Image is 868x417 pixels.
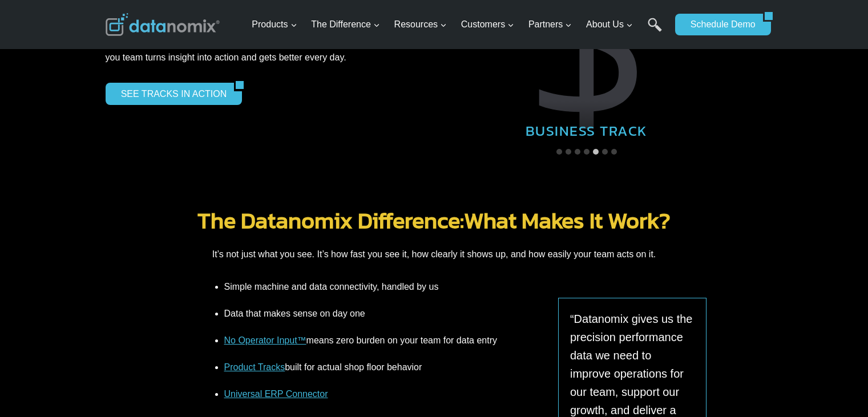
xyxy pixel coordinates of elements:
img: Datanomix [106,13,220,36]
h2: What Makes It Work? [106,209,763,232]
button: Go to slide 6 [602,149,608,155]
a: Product Tracks [224,362,285,372]
span: About Us [586,17,633,32]
li: means zero burden on your team for data entry [224,327,508,354]
span: Products [252,17,297,32]
span: Resources [394,17,447,32]
a: SEE TRACKS IN ACTION [106,83,235,104]
iframe: Popup CTA [6,260,177,411]
li: Data that makes sense on day one [224,300,508,327]
li: Simple machine and data connectivity, handled by us [224,280,508,300]
button: Go to slide 1 [556,149,562,155]
span: The Difference [311,17,380,32]
span: Partners [528,17,572,32]
li: built for actual shop floor behavior [224,354,508,380]
nav: Primary Navigation [247,6,669,43]
button: Go to slide 5 [593,149,599,155]
p: It’s not just what you see. It’s how fast you see it, how clearly it shows up, and how easily you... [106,243,763,266]
button: Go to slide 7 [611,149,617,155]
button: Go to slide 3 [575,149,580,155]
a: No Operator Input™ [224,335,306,345]
span: Customers [461,17,514,32]
a: The Datanomix Difference: [197,203,464,237]
button: Go to slide 4 [584,149,590,155]
a: Search [648,18,662,43]
a: Universal ERP Connector [224,389,328,399]
a: Schedule Demo [675,14,763,35]
div: BUSINESS TRACK [424,100,749,142]
ul: Select a slide to show [424,147,749,156]
button: Go to slide 2 [566,149,571,155]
